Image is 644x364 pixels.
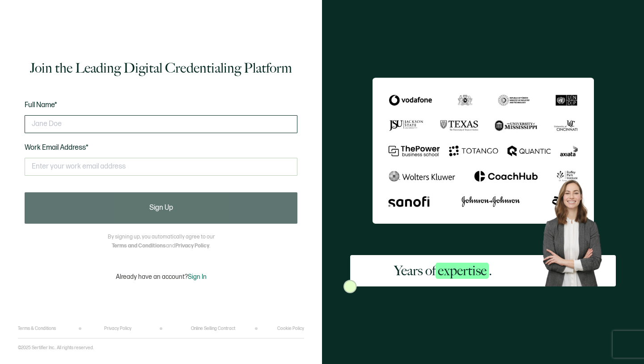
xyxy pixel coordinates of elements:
p: Already have an account? [116,273,207,281]
img: Sertifier Signup [343,280,357,293]
span: expertise [436,263,489,279]
img: Sertifier Signup - Years of <span class="strong-h">expertise</span>. Hero [536,174,616,286]
h1: Join the Leading Digital Credentialing Platform [30,59,292,77]
span: Sign In [188,273,207,281]
span: Work Email Address* [25,143,89,152]
input: Enter your work email address [25,158,297,176]
p: ©2025 Sertifier Inc.. All rights reserved. [18,345,94,351]
span: Full Name* [25,101,57,109]
a: Terms & Conditions [18,326,56,331]
input: Jane Doe [25,115,297,133]
h2: Years of . [394,262,492,280]
a: Terms and Conditions [112,243,166,249]
a: Online Selling Contract [191,326,235,331]
a: Privacy Policy [175,243,209,249]
span: Sign Up [149,204,173,212]
img: Sertifier Signup - Years of <span class="strong-h">expertise</span>. [373,78,594,224]
a: Cookie Policy [277,326,304,331]
a: Privacy Policy [104,326,131,331]
p: By signing up, you automatically agree to our and . [108,233,215,251]
button: Sign Up [25,192,297,224]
